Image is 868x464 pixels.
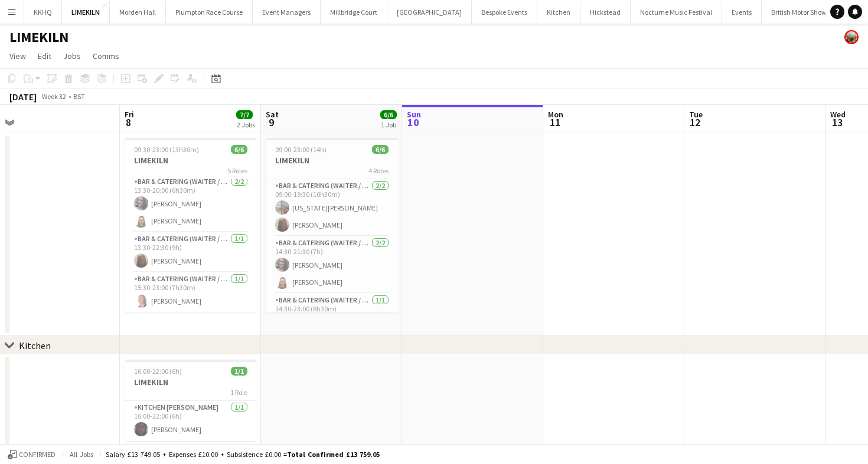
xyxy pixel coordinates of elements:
[762,1,837,24] button: British Motor Show
[368,166,389,175] span: 4 Roles
[253,1,321,24] button: Event Managers
[134,145,199,154] span: 09:30-23:00 (13h30m)
[73,92,85,101] div: BST
[381,120,396,129] div: 1 Job
[266,294,398,334] app-card-role: Bar & Catering (Waiter / waitress)1/114:30-23:00 (8h30m)
[125,401,257,441] app-card-role: Kitchen [PERSON_NAME]1/116:00-22:00 (6h)[PERSON_NAME]
[689,109,703,120] span: Tue
[231,145,247,154] span: 6/6
[19,450,56,459] span: Confirmed
[631,1,722,24] button: Nocturne Music Festival
[166,1,253,24] button: Plumpton Race Course
[321,1,387,24] button: Millbridge Court
[88,48,124,64] a: Comms
[580,1,631,24] button: Hickstead
[58,48,86,64] a: Jobs
[844,30,859,44] app-user-avatar: Staffing Manager
[236,110,253,119] span: 7/7
[287,450,380,459] span: Total Confirmed £13 759.05
[19,340,51,351] div: Kitchen
[6,448,57,461] button: Confirmed
[123,116,134,129] span: 8
[722,1,762,24] button: Events
[93,51,119,61] span: Comms
[33,48,56,64] a: Edit
[230,388,247,397] span: 1 Role
[39,92,68,101] span: Week 32
[264,116,279,129] span: 9
[24,1,62,24] button: KKHQ
[407,109,421,120] span: Sun
[63,51,81,61] span: Jobs
[266,236,398,294] app-card-role: Bar & Catering (Waiter / waitress)2/214:30-21:30 (7h)[PERSON_NAME][PERSON_NAME]
[687,116,703,129] span: 12
[266,109,279,120] span: Sat
[548,109,563,120] span: Mon
[67,450,96,459] span: All jobs
[227,166,247,175] span: 5 Roles
[125,360,257,441] app-job-card: 16:00-22:00 (6h)1/1LIMEKILN1 RoleKitchen [PERSON_NAME]1/116:00-22:00 (6h)[PERSON_NAME]
[266,138,398,312] app-job-card: 09:00-23:00 (14h)6/6LIMEKILN4 RolesBar & Catering (Waiter / waitress)2/209:00-19:30 (10h30m)[US_S...
[237,120,255,129] div: 2 Jobs
[134,367,182,376] span: 16:00-22:00 (6h)
[110,1,166,24] button: Morden Hall
[9,91,37,103] div: [DATE]
[62,1,110,24] button: LIMEKILN
[125,377,257,387] h3: LIMEKILN
[125,109,134,120] span: Fri
[9,51,26,61] span: View
[125,155,257,166] h3: LIMEKILN
[546,116,563,129] span: 11
[38,51,51,61] span: Edit
[5,48,31,64] a: View
[125,175,257,232] app-card-role: Bar & Catering (Waiter / waitress)2/213:30-20:00 (6h30m)[PERSON_NAME][PERSON_NAME]
[125,232,257,272] app-card-role: Bar & Catering (Waiter / waitress)1/113:30-22:30 (9h)[PERSON_NAME]
[830,109,846,120] span: Wed
[828,116,846,129] span: 13
[125,138,257,312] app-job-card: 09:30-23:00 (13h30m)6/6LIMEKILN5 RolesBar & Catering (Waiter / waitress)1/109:30-20:00 (10h30m)[U...
[537,1,580,24] button: Kitchen
[106,450,380,459] div: Salary £13 749.05 + Expenses £10.00 + Subsistence £0.00 =
[387,1,472,24] button: [GEOGRAPHIC_DATA]
[472,1,537,24] button: Bespoke Events
[231,367,247,376] span: 1/1
[9,28,68,46] h1: LIMEKILN
[266,155,398,166] h3: LIMEKILN
[275,145,327,154] span: 09:00-23:00 (14h)
[125,272,257,312] app-card-role: Bar & Catering (Waiter / waitress)1/115:30-23:00 (7h30m)[PERSON_NAME]
[266,179,398,236] app-card-role: Bar & Catering (Waiter / waitress)2/209:00-19:30 (10h30m)[US_STATE][PERSON_NAME][PERSON_NAME]
[380,110,397,119] span: 6/6
[405,116,421,129] span: 10
[372,145,389,154] span: 6/6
